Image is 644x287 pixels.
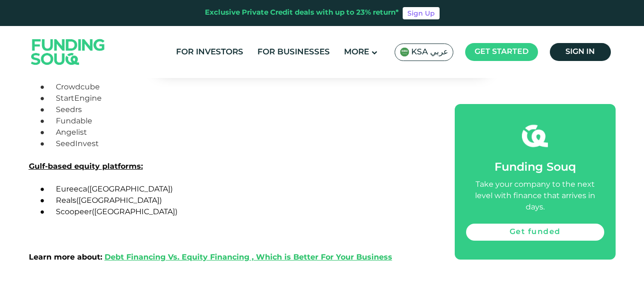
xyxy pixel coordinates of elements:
div: Take your company to the next level with finance that arrives in days. [466,179,604,213]
img: SA Flag [400,47,409,57]
span: Eureeca [56,184,87,193]
span: Sign in [565,48,595,55]
span: ● [40,116,56,125]
span: Funding Souq [494,162,576,173]
span: SeedInvest [56,139,99,148]
a: Debt Financing Vs. Equity Financing , Which is Better For Your Business [105,252,392,261]
span: More [344,48,369,56]
img: Logo [22,28,115,76]
span: ([GEOGRAPHIC_DATA]) [92,207,177,216]
span: ● [40,139,56,148]
span: ● [40,207,56,216]
span: Angelist [56,128,87,137]
span: Fundable [56,116,92,125]
a: Get funded [466,224,604,241]
span: StartEngine [56,94,102,103]
span: Get started [475,48,529,55]
span: Reals [56,196,76,205]
span: KSA عربي [411,47,448,58]
span: ([GEOGRAPHIC_DATA]) [87,184,173,193]
span: Scoopeer [56,207,92,216]
span: Crowdcube [56,82,100,91]
a: For Businesses [255,44,332,60]
a: Sign in [550,43,611,61]
span: ● [40,82,56,91]
span: ● [40,196,56,205]
span: Gulf-based equity platforms: [29,162,143,171]
span: ● [40,71,56,80]
span: ● [40,184,56,193]
div: Exclusive Private Credit deals with up to 23% return* [205,8,399,18]
img: fsicon [522,123,548,149]
span: WeFunder [56,71,97,80]
span: Seedrs [56,105,82,114]
a: Sign Up [403,7,440,19]
span: ● [40,128,56,137]
span: ● [40,94,56,103]
span: ([GEOGRAPHIC_DATA]) [76,196,162,205]
span: ● [40,105,56,114]
span: Learn more about: [29,252,102,261]
a: For Investors [174,44,246,60]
